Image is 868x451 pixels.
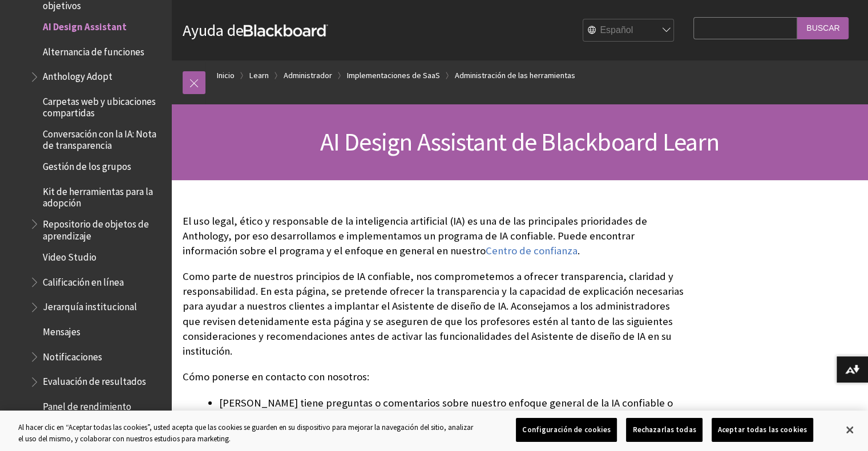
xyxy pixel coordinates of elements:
[837,417,862,442] button: Cerrar
[284,68,332,83] a: Administrador
[43,272,124,287] span: Calificación en línea
[183,20,328,40] a: Ayuda deBlackboard
[219,395,688,443] li: [PERSON_NAME] tiene preguntas o comentarios sobre nuestro enfoque general de la IA confiable o so...
[43,17,127,32] span: AI Design Assistant
[43,347,102,362] span: Notificaciones
[43,67,112,83] span: Anthology Adopt
[712,418,813,442] button: Aceptar todas las cookies
[43,322,80,337] span: Mensajes
[43,42,144,58] span: Alternancia de funciones
[43,92,163,119] span: Carpetas web y ubicaciones compartidas
[43,124,163,151] span: Conversación con la IA: Nota de transparencia
[43,182,163,209] span: Kit de herramientas para la adopción
[43,157,131,172] span: Gestión de los grupos
[583,19,675,42] select: Site Language Selector
[455,68,575,83] a: Administración de las herramientas
[43,247,96,262] span: Video Studio
[43,297,137,312] span: Jerarquía institucional
[797,17,849,39] input: Buscar
[347,68,440,83] a: Implementaciones de SaaS
[43,372,146,387] span: Evaluación de resultados
[18,422,478,444] div: Al hacer clic en “Aceptar todas las cookies”, usted acepta que las cookies se guarden en su dispo...
[183,269,688,359] p: Como parte de nuestros principios de IA confiable, nos comprometemos a ofrecer transparencia, cla...
[320,126,720,157] span: AI Design Assistant de Blackboard Learn
[183,214,688,259] p: El uso legal, ético y responsable de la inteligencia artificial (IA) es una de las principales pr...
[43,214,163,241] span: Repositorio de objetos de aprendizaje
[43,396,131,412] span: Panel de rendimiento
[244,25,328,36] strong: Blackboard
[217,68,235,83] a: Inicio
[183,369,688,384] p: Cómo ponerse en contacto con nosotros:
[486,244,578,258] a: Centro de confianza
[626,418,702,442] button: Rechazarlas todas
[516,418,617,442] button: Configuración de cookies
[249,68,269,83] a: Learn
